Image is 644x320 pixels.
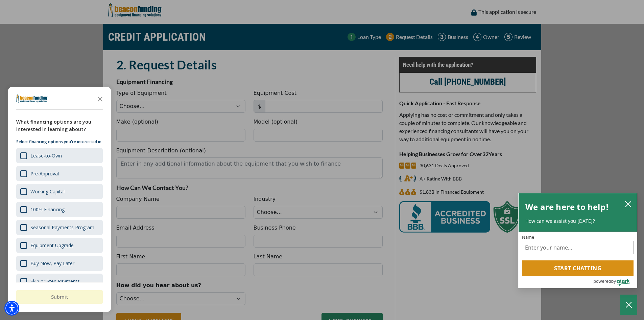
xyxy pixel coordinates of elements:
[522,235,634,239] label: Name
[8,87,111,312] div: Survey
[620,295,637,315] button: Close Chatbox
[16,202,103,217] div: 100% Financing
[16,118,103,133] div: What financing options are you interested in learning about?
[16,166,103,181] div: Pre-Approval
[4,301,19,316] div: Accessibility Menu
[593,276,637,288] a: Powered by Olark
[593,277,611,285] span: powered
[30,242,74,249] div: Equipment Upgrade
[16,184,103,199] div: Working Capital
[16,274,103,289] div: Skip or Step Payments
[93,92,107,105] button: Close the survey
[16,290,103,304] button: Submit
[30,152,62,159] div: Lease-to-Own
[518,193,637,289] div: olark chatbox
[30,278,80,284] div: Skip or Step Payments
[16,148,103,163] div: Lease-to-Own
[525,200,609,214] h2: We are here to help!
[30,206,65,213] div: 100% Financing
[30,170,59,177] div: Pre-Approval
[525,218,630,225] p: How can we assist you [DATE]?
[16,256,103,271] div: Buy Now, Pay Later
[611,277,616,285] span: by
[30,188,65,195] div: Working Capital
[522,260,634,276] button: Start chatting
[30,260,74,266] div: Buy Now, Pay Later
[16,138,103,145] p: Select financing options you're interested in
[16,220,103,235] div: Seasonal Payments Program
[30,224,94,231] div: Seasonal Payments Program
[16,94,48,103] img: Company logo
[623,199,634,209] button: close chatbox
[522,241,634,254] input: Name
[16,238,103,253] div: Equipment Upgrade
